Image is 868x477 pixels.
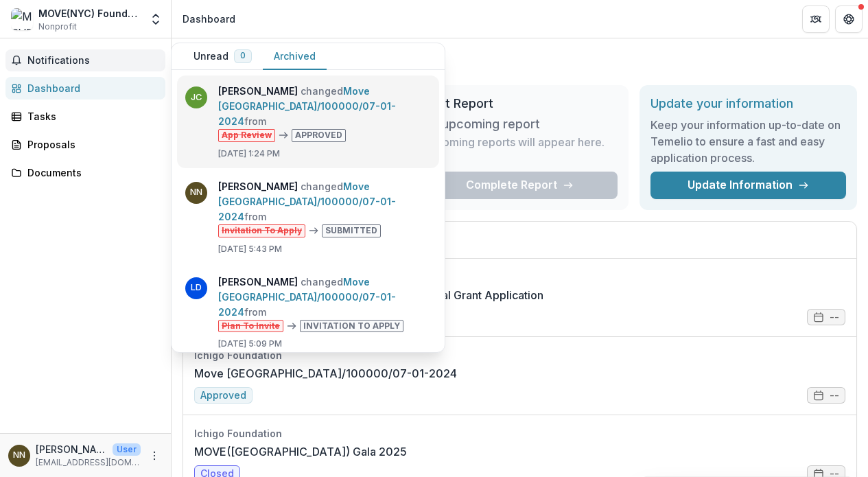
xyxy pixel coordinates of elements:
[650,96,846,111] h2: Update your information
[38,6,141,21] div: MOVE(NYC) Foundation Inc.
[835,5,863,33] button: Get Help
[36,456,141,469] p: [EMAIL_ADDRESS][DOMAIN_NAME]
[5,105,165,128] a: Tasks
[194,443,407,460] a: MOVE([GEOGRAPHIC_DATA]) Gala 2025
[422,134,605,150] p: Upcoming reports will appear here.
[5,133,165,156] a: Proposals
[27,55,160,67] span: Notifications
[13,451,25,460] div: Niya Nicholson
[650,172,846,199] a: Update Information
[27,165,154,180] div: Documents
[5,49,165,71] button: Notifications
[218,84,431,142] p: changed from
[11,8,33,30] img: MOVE(NYC) Foundation Inc.
[183,12,235,26] div: Dashboard
[27,137,154,152] div: Proposals
[240,51,246,60] span: 0
[218,181,396,222] a: Move [GEOGRAPHIC_DATA]/100000/07-01-2024
[27,109,154,124] div: Tasks
[36,442,107,456] p: [PERSON_NAME]
[218,179,431,237] p: changed from
[263,43,327,70] button: Archived
[183,43,263,70] button: Unread
[650,117,846,166] h3: Keep your information up-to-date on Temelio to ensure a fast and easy application process.
[146,5,165,33] button: Open entity switcher
[194,365,457,382] a: Move [GEOGRAPHIC_DATA]/100000/07-01-2024
[177,9,241,29] nav: breadcrumb
[194,287,543,303] a: MOVE(NYC) Foundation Inc. - 2024 - FYL General Grant Application
[5,77,165,100] a: Dashboard
[146,447,163,464] button: More
[422,117,540,132] h3: No upcoming report
[218,85,396,127] a: Move [GEOGRAPHIC_DATA]/100000/07-01-2024
[218,275,431,333] p: changed from
[113,443,141,456] p: User
[27,81,154,95] div: Dashboard
[5,161,165,184] a: Documents
[183,49,857,74] h1: Dashboard
[38,21,77,33] span: Nonprofit
[422,96,618,111] h2: Next Report
[802,5,830,33] button: Partners
[218,276,396,318] a: Move [GEOGRAPHIC_DATA]/100000/07-01-2024
[194,233,845,259] h2: Proposals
